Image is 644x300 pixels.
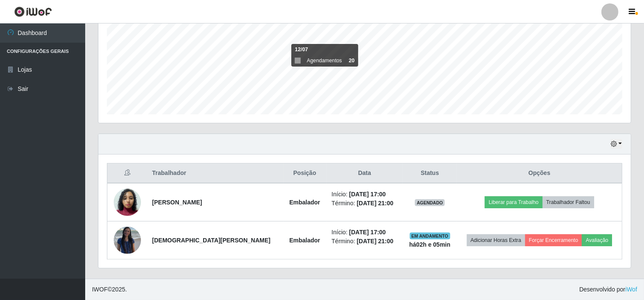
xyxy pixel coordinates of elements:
[152,237,270,244] strong: [DEMOGRAPHIC_DATA][PERSON_NAME]
[14,6,52,17] img: CoreUI Logo
[467,234,525,246] button: Adicionar Horas Extra
[92,286,108,293] span: IWOF
[525,234,582,246] button: Forçar Encerramento
[331,228,397,237] li: Início:
[415,199,445,206] span: AGENDADO
[402,163,457,183] th: Status
[289,237,320,244] strong: Embalador
[409,241,451,248] strong: há 02 h e 05 min
[326,163,402,183] th: Data
[283,163,327,183] th: Posição
[357,200,394,207] time: [DATE] 21:00
[485,196,542,208] button: Liberar para Trabalho
[152,199,202,206] strong: [PERSON_NAME]
[349,191,386,198] time: [DATE] 17:00
[579,285,637,294] span: Desenvolvido por
[331,237,397,246] li: Término:
[147,163,283,183] th: Trabalhador
[289,199,320,206] strong: Embalador
[410,233,450,239] span: EM ANDAMENTO
[543,196,594,208] button: Trabalhador Faltou
[92,285,127,294] span: © 2025 .
[357,238,394,245] time: [DATE] 21:00
[349,229,386,236] time: [DATE] 17:00
[582,234,612,246] button: Avaliação
[457,163,622,183] th: Opções
[114,184,141,220] img: 1750441455781.jpeg
[331,199,397,208] li: Término:
[114,227,141,254] img: 1664103372055.jpeg
[331,190,397,199] li: Início:
[625,286,637,293] a: iWof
